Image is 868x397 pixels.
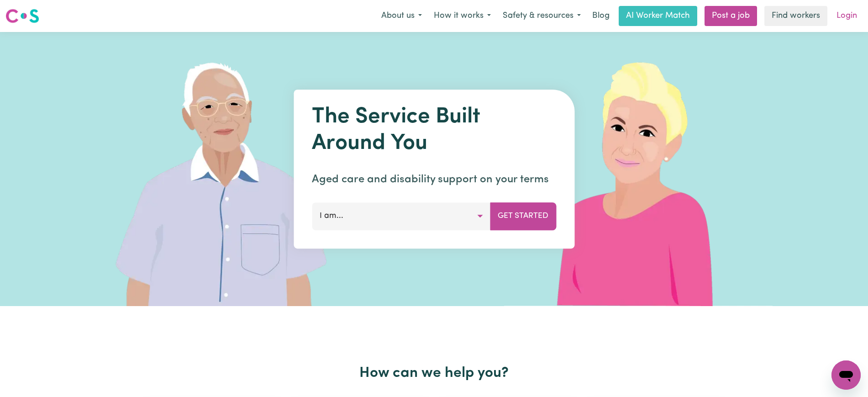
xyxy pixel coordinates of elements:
button: Get Started [490,202,556,230]
a: Login [831,6,863,26]
img: Careseekers logo [5,8,39,24]
h1: The Service Built Around You [312,104,556,157]
a: Careseekers logo [5,5,39,26]
button: How it works [428,6,497,26]
a: AI Worker Match [619,6,697,26]
iframe: Button to launch messaging window [831,360,861,390]
a: Blog [587,6,615,26]
p: Aged care and disability support on your terms [312,171,556,188]
button: I am... [312,202,490,230]
button: About us [375,6,428,26]
h2: How can we help you? [138,365,730,382]
a: Post a job [705,6,757,26]
a: Find workers [764,6,827,26]
button: Safety & resources [497,6,587,26]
